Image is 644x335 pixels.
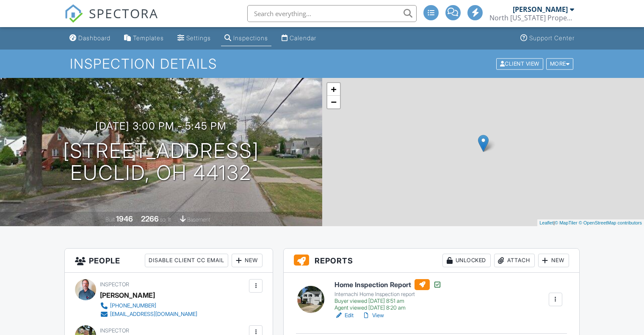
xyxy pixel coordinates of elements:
a: Support Center [517,30,578,46]
h1: [STREET_ADDRESS] Euclid, OH 44132 [63,140,259,185]
a: View [362,311,384,320]
a: Settings [174,30,214,46]
img: The Best Home Inspection Software - Spectora [64,4,83,23]
a: Inspections [221,30,271,46]
span: Built [105,216,115,223]
a: Client View [495,60,545,66]
div: Unlocked [442,254,491,267]
div: New [538,254,569,267]
input: Search everything... [247,5,417,22]
div: [EMAIL_ADDRESS][DOMAIN_NAME] [110,311,197,318]
h6: Home Inspection Report [334,279,442,290]
div: Dashboard [78,34,111,42]
div: Templates [133,34,164,42]
div: | [537,219,644,227]
div: Support Center [529,34,575,42]
a: [EMAIL_ADDRESS][DOMAIN_NAME] [100,310,197,318]
div: [PERSON_NAME] [513,5,568,14]
a: Edit [334,311,354,320]
div: Settings [186,34,211,42]
div: Agent viewed [DATE] 8:20 am [334,305,442,311]
div: Buyer viewed [DATE] 8:51 am [334,298,442,305]
div: North Ohio Property Inspection [489,14,574,22]
a: Dashboard [66,30,114,46]
a: © OpenStreetMap contributors [579,220,642,225]
span: Inspector [100,281,129,288]
div: Inspections [233,34,268,42]
div: Attach [494,254,535,267]
div: 1946 [116,214,133,223]
div: 2266 [141,214,159,223]
div: Client View [496,58,543,69]
h3: People [65,249,273,273]
span: basement [187,216,210,223]
div: [PERSON_NAME] [100,289,155,302]
h1: Inspection Details [70,56,574,71]
span: Inspector [100,327,129,334]
a: Home Inspection Report Internachi Home Inspection report Buyer viewed [DATE] 8:51 am Agent viewed... [334,279,442,311]
a: Leaflet [539,220,553,225]
div: Calendar [290,34,316,42]
div: [PHONE_NUMBER] [110,302,156,309]
a: Zoom out [327,96,340,108]
h3: Reports [284,249,579,273]
div: Disable Client CC Email [145,254,228,267]
a: Calendar [278,30,320,46]
a: SPECTORA [64,11,158,29]
div: New [232,254,263,267]
a: [PHONE_NUMBER] [100,302,197,310]
h3: [DATE] 3:00 pm - 5:45 pm [95,120,227,132]
a: Templates [121,30,167,46]
a: © MapTiler [555,220,578,225]
div: More [546,58,574,69]
span: sq. ft. [160,216,172,223]
span: SPECTORA [89,4,158,22]
div: Internachi Home Inspection report [334,291,442,298]
a: Zoom in [327,83,340,96]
